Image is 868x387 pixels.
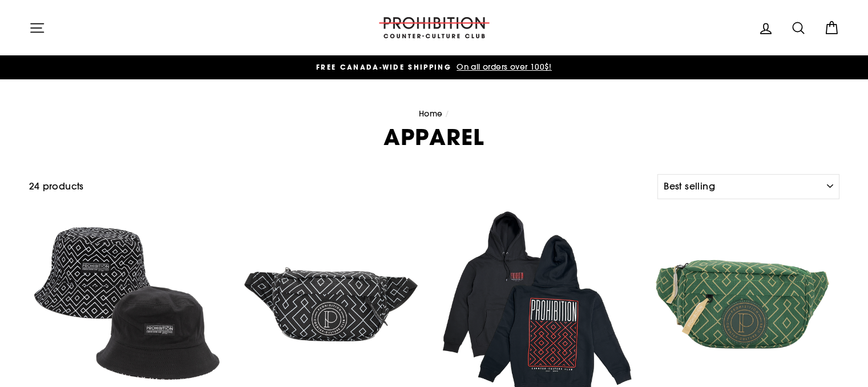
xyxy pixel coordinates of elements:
[29,179,653,194] div: 24 products
[454,62,552,72] span: On all orders over 100$!
[29,108,839,120] nav: breadcrumbs
[419,108,443,119] a: Home
[29,126,839,148] h1: APPAREL
[316,62,451,72] span: FREE CANADA-WIDE SHIPPING
[32,61,837,74] a: FREE CANADA-WIDE SHIPPING On all orders over 100$!
[445,108,449,119] span: /
[377,17,491,38] img: PROHIBITION COUNTER-CULTURE CLUB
